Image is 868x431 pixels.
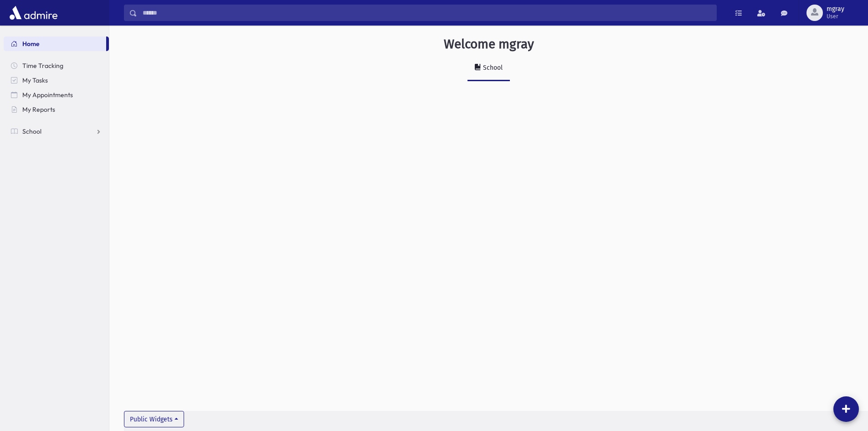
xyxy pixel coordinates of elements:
[4,88,109,102] a: My Appointments
[124,411,184,427] button: Public Widgets
[481,64,503,72] div: School
[4,58,109,73] a: Time Tracking
[137,5,716,21] input: Search
[827,13,844,20] span: User
[22,62,63,70] span: Time Tracking
[22,76,48,84] span: My Tasks
[4,73,109,88] a: My Tasks
[22,91,73,99] span: My Appointments
[22,127,41,135] span: School
[22,105,55,114] span: My Reports
[467,56,510,81] a: School
[7,4,60,22] img: AdmirePro
[4,102,109,117] a: My Reports
[444,36,534,52] h3: Welcome mgray
[4,124,109,139] a: School
[22,40,40,48] span: Home
[4,36,106,51] a: Home
[827,5,844,13] span: mgray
